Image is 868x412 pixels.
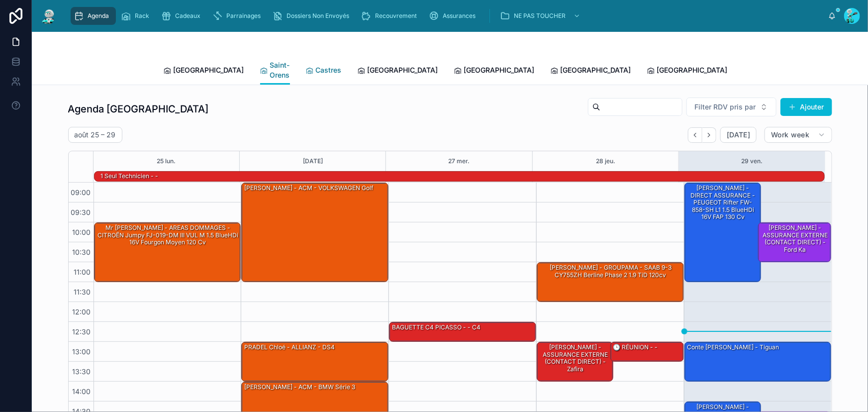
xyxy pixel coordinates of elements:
span: 10:00 [70,228,94,236]
button: Next [702,127,716,143]
a: Cadeaux [158,7,207,25]
button: 29 ven. [741,151,763,171]
div: [PERSON_NAME] - ASSURANCE EXTERNE (CONTACT DIRECT) - ford ka [759,223,831,262]
div: Conte [PERSON_NAME] - Tiguan [685,342,831,381]
div: scrollable content [66,5,828,27]
a: Dossiers Non Envoyés [270,7,356,25]
span: 09:00 [69,188,94,197]
span: 13:00 [70,347,94,356]
span: 11:00 [72,268,94,276]
a: [GEOGRAPHIC_DATA] [551,61,631,81]
div: 1 seul technicien - - [99,171,159,181]
span: 14:00 [70,387,94,396]
span: 12:00 [70,308,94,316]
span: Saint-Orens [270,60,290,80]
div: [PERSON_NAME] - ASSURANCE EXTERNE (CONTACT DIRECT) - ford ka [760,223,831,254]
span: [GEOGRAPHIC_DATA] [464,65,535,75]
span: [GEOGRAPHIC_DATA] [174,65,244,75]
div: [PERSON_NAME] - DIRECT ASSURANCE - PEUGEOT Rifter FW-858-SH L1 1.5 BlueHDi 16V FAP 130 cv [685,183,761,282]
div: Conte [PERSON_NAME] - Tiguan [686,343,780,352]
div: BAGUETTE C4 PICASSO - - C4 [389,322,536,341]
span: Recouvrement [375,12,417,20]
button: 28 jeu. [596,151,615,171]
span: [DATE] [727,130,750,139]
a: Assurances [426,7,482,25]
span: NE PAS TOUCHER [514,12,566,20]
div: [PERSON_NAME] - ACM - VOLKSWAGEN Golf [242,183,388,282]
span: Cadeaux [175,12,200,20]
a: Castres [306,61,342,81]
span: Castres [316,65,342,75]
div: PRADEL Chloé - ALLIANZ - DS4 [242,342,388,381]
div: 1 seul technicien - - [99,172,159,181]
span: Filter RDV pris par [695,102,756,112]
span: 09:30 [69,208,94,216]
div: PRADEL Chloé - ALLIANZ - DS4 [243,343,336,352]
div: 🕒 RÉUNION - - [612,343,659,352]
a: Parrainages [209,7,268,25]
button: 27 mer. [449,151,470,171]
span: Agenda [88,12,109,20]
button: [DATE] [303,151,323,171]
a: [GEOGRAPHIC_DATA] [358,61,438,81]
div: [PERSON_NAME] - DIRECT ASSURANCE - PEUGEOT Rifter FW-858-SH L1 1.5 BlueHDi 16V FAP 130 cv [686,184,760,221]
a: [GEOGRAPHIC_DATA] [454,61,535,81]
button: 25 lun. [157,151,176,171]
div: [PERSON_NAME] - GROUPAMA - SAAB 9-3 CY755ZH Berline Phase 2 1.9 TiD 120cv [537,263,683,302]
span: Work week [771,130,809,139]
a: Agenda [71,7,116,25]
span: Parrainages [226,12,261,20]
a: [GEOGRAPHIC_DATA] [164,61,244,81]
div: [PERSON_NAME] - ACM - BMW Série 3 [243,383,356,392]
div: 🕒 RÉUNION - - [611,342,683,361]
a: [GEOGRAPHIC_DATA] [647,61,728,81]
div: [PERSON_NAME] - ASSURANCE EXTERNE (CONTACT DIRECT) - zafira [537,342,613,381]
button: Select Button [686,98,776,116]
a: NE PAS TOUCHER [497,7,585,25]
div: BAGUETTE C4 PICASSO - - C4 [391,323,482,332]
img: App logo [40,8,58,24]
span: Rack [135,12,149,20]
div: [PERSON_NAME] - GROUPAMA - SAAB 9-3 CY755ZH Berline Phase 2 1.9 TiD 120cv [539,263,683,280]
div: [PERSON_NAME] - ACM - VOLKSWAGEN Golf [243,184,374,193]
div: Mr [PERSON_NAME] - AREAS DOMMAGES - CITROËN Jumpy FJ-019-DM III VUL M 1.5 BlueHDi 16V Fourgon moy... [96,223,240,247]
h1: Agenda [GEOGRAPHIC_DATA] [68,102,209,116]
span: [GEOGRAPHIC_DATA] [561,65,631,75]
a: Recouvrement [358,7,424,25]
div: Mr [PERSON_NAME] - AREAS DOMMAGES - CITROËN Jumpy FJ-019-DM III VUL M 1.5 BlueHDi 16V Fourgon moy... [95,223,241,282]
span: 11:30 [72,288,94,296]
div: [PERSON_NAME] - ASSURANCE EXTERNE (CONTACT DIRECT) - zafira [539,343,612,374]
span: 12:30 [70,327,94,336]
span: [GEOGRAPHIC_DATA] [657,65,728,75]
a: Rack [118,7,156,25]
h2: août 25 – 29 [75,130,116,140]
button: [DATE] [720,127,757,143]
button: Ajouter [780,98,832,116]
span: [GEOGRAPHIC_DATA] [368,65,438,75]
span: Assurances [443,12,476,20]
a: Saint-Orens [260,56,290,85]
button: Work week [765,127,832,143]
span: 13:30 [70,367,94,376]
span: 10:30 [70,248,94,256]
span: Dossiers Non Envoyés [287,12,349,20]
button: Back [688,127,702,143]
